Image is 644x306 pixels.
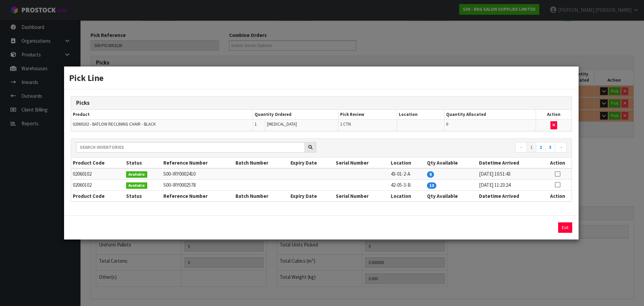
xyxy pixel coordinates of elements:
[515,142,527,153] a: ←
[536,142,546,153] a: 2
[76,142,305,152] input: Search inventories
[124,158,161,168] th: Status
[289,158,334,168] th: Expiry Date
[389,190,425,201] th: Location
[162,179,234,190] td: S00-IRY0002578
[477,190,543,201] th: Datetime Arrived
[477,179,543,190] td: [DATE] 11:23:24
[389,158,425,168] th: Location
[543,158,572,168] th: Action
[340,121,351,127] span: 1 CTN
[289,190,334,201] th: Expiry Date
[69,72,574,84] h3: Pick Line
[126,182,147,189] span: Available
[162,158,234,168] th: Reference Number
[234,158,289,168] th: Batch Number
[76,100,567,106] h3: Picks
[71,179,124,190] td: 02060102
[555,142,567,153] a: →
[338,110,397,120] th: Pick Review
[162,190,234,201] th: Reference Number
[234,190,289,201] th: Batch Number
[253,110,338,120] th: Quantity Ordered
[477,168,543,179] td: [DATE] 10:51:43
[389,168,425,179] td: 43-01-2-A
[444,110,536,120] th: Quantity Allocated
[71,168,124,179] td: 02060102
[71,158,124,168] th: Product Code
[124,190,161,201] th: Status
[427,182,436,189] span: 10
[477,158,543,168] th: Datetime Arrived
[427,171,434,178] span: 9
[162,168,234,179] td: S00-IRY0002410
[255,121,257,127] span: 1
[425,158,477,168] th: Qty Available
[446,121,448,127] span: 0
[536,110,572,120] th: Action
[71,190,124,201] th: Product Code
[558,222,572,233] button: Exit
[425,190,477,201] th: Qty Available
[326,142,567,154] nav: Page navigation
[389,179,425,190] td: 42-05-3-B
[545,142,555,153] a: 3
[71,110,253,120] th: Product
[126,171,147,178] span: Available
[73,121,156,127] span: 02060102 - BATLOW RECLINING CHAIR - BLACK
[543,190,572,201] th: Action
[527,142,536,153] a: 1
[334,190,389,201] th: Serial Number
[397,110,444,120] th: Location
[334,158,389,168] th: Serial Number
[267,121,297,127] span: [MEDICAL_DATA]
